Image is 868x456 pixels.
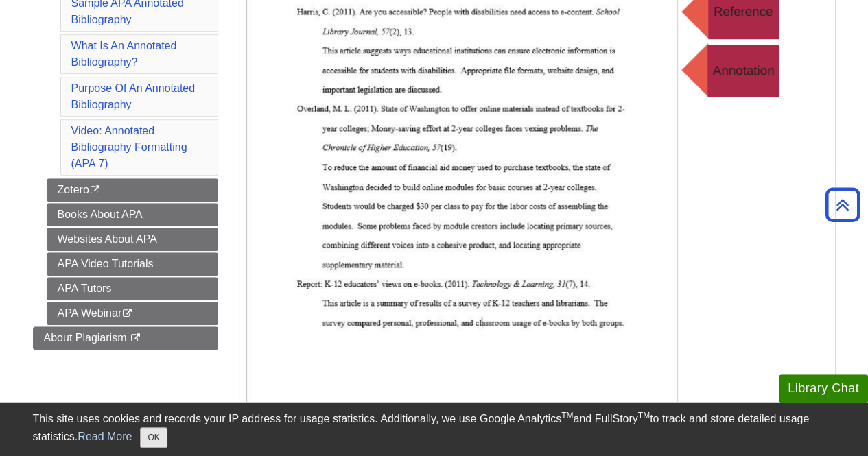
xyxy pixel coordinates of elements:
[78,431,132,442] a: Read More
[121,309,133,318] i: This link opens in a new window
[47,302,218,325] a: APA Webinar
[44,332,127,344] span: About Plagiarism
[130,334,141,343] i: This link opens in a new window
[71,125,187,169] a: Video: Annotated Bibliography Formatting (APA 7)
[47,178,218,202] a: Zotero
[33,411,836,448] div: This site uses cookies and records your IP address for usage statistics. Additionally, we use Goo...
[71,82,196,110] a: Purpose Of An Annotated Bibliography
[47,277,218,300] a: APA Tutors
[140,427,167,448] button: Close
[638,411,650,420] sup: TM
[47,228,218,251] a: Websites About APA
[47,252,218,276] a: APA Video Tutorials
[33,326,218,350] a: About Plagiarism
[47,203,218,226] a: Books About APA
[779,374,868,403] button: Library Chat
[71,40,177,68] a: What Is An Annotated Bibliography?
[561,411,573,420] sup: TM
[89,186,101,195] i: This link opens in a new window
[821,195,865,214] a: Back to Top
